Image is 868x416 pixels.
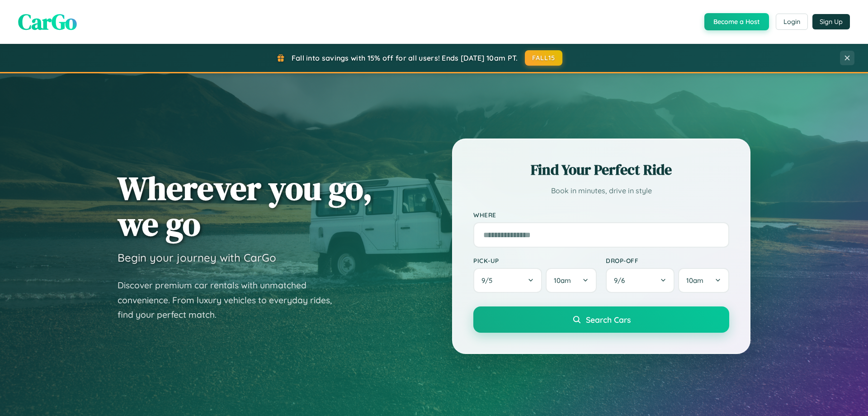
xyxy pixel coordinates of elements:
[586,315,631,325] span: Search Cars
[606,257,729,264] label: Drop-off
[481,276,497,285] span: 9 / 5
[473,268,542,293] button: 9/5
[554,276,571,285] span: 10am
[473,306,729,333] button: Search Cars
[118,278,344,322] p: Discover premium car rentals with unmatched convenience. From luxury vehicles to everyday rides, ...
[473,257,597,264] label: Pick-up
[525,50,563,66] button: FALL15
[118,251,276,264] h3: Begin your journey with CarGo
[812,14,850,29] button: Sign Up
[18,7,77,37] span: CarGo
[292,53,518,62] span: Fall into savings with 15% off for all users! Ends [DATE] 10am PT.
[473,184,729,197] p: Book in minutes, drive in style
[776,14,808,30] button: Login
[473,211,729,219] label: Where
[606,268,675,293] button: 9/6
[678,268,729,293] button: 10am
[118,170,373,242] h1: Wherever you go, we go
[704,13,769,30] button: Become a Host
[686,276,703,285] span: 10am
[473,160,729,180] h2: Find Your Perfect Ride
[546,268,597,293] button: 10am
[614,276,629,285] span: 9 / 6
